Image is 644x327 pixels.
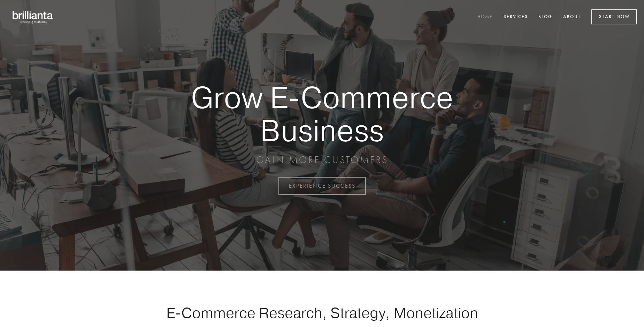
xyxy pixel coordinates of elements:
p: GAIN MORE CUSTOMERS [167,154,477,166]
a: Blog [534,11,557,23]
img: brillianta - research, strategy, marketing [7,7,59,27]
strong: Grow E-Commerce Business [167,81,477,147]
a: Start Now [591,9,637,24]
a: EXPERIENCE SUCCESS [278,177,366,195]
a: Home [473,11,497,23]
a: Services [499,11,532,23]
h1: E-Commerce Research, Strategy, Monetization [144,304,500,321]
a: About [559,11,585,23]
